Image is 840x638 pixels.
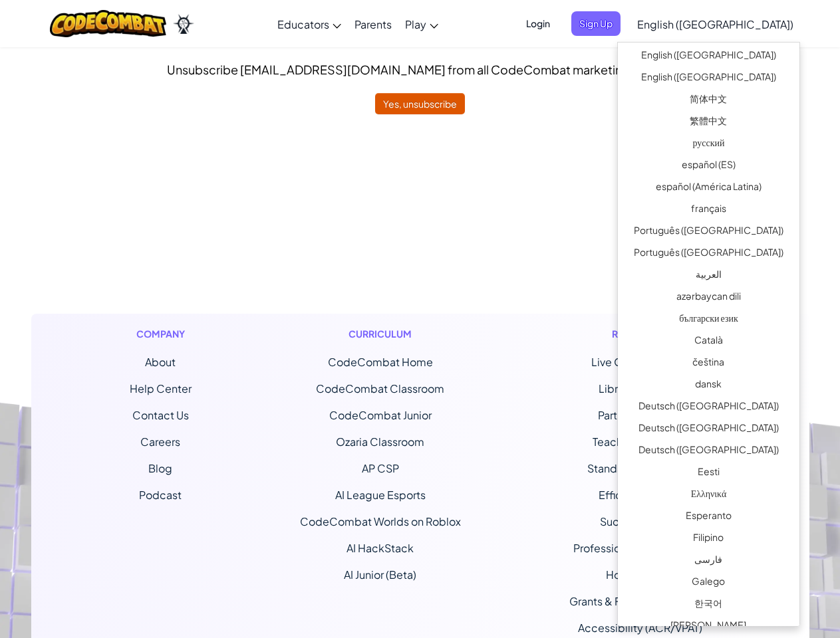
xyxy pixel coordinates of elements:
a: Ozaria Classroom [336,435,424,449]
a: Português ([GEOGRAPHIC_DATA]) [618,243,799,265]
span: Educators [277,17,329,31]
a: 한국어 [618,594,799,616]
a: CodeCombat Worlds on Roblox [300,514,461,528]
a: čeština [618,353,799,375]
a: العربية [618,265,799,287]
a: русский [618,134,799,156]
a: español (América Latina) [618,177,799,199]
a: 繁體中文 [618,112,799,134]
a: AI Junior (Beta) [344,568,416,582]
a: Podcast [139,488,182,502]
a: Professional Development [573,541,707,555]
h1: Curriculum [300,327,461,341]
a: English ([GEOGRAPHIC_DATA]) [618,68,799,90]
a: AI League Esports [335,488,426,502]
a: Eesti [618,463,799,484]
a: Efficacy Studies [599,488,681,502]
a: English ([GEOGRAPHIC_DATA]) [630,6,800,42]
a: Filipino [618,528,799,550]
span: CodeCombat Home [328,355,433,369]
a: français [618,199,799,221]
a: 简体中文 [618,90,799,112]
span: Play [405,17,426,31]
img: Ozaria [173,14,194,34]
span: Unsubscribe [EMAIL_ADDRESS][DOMAIN_NAME] from all CodeCombat marketing emails? [167,62,674,77]
h1: Company [130,327,192,341]
a: Blog [148,461,172,475]
a: Català [618,331,799,353]
a: Deutsch ([GEOGRAPHIC_DATA]) [618,397,799,419]
a: Deutsch ([GEOGRAPHIC_DATA]) [618,419,799,441]
a: Help Center [130,381,192,395]
a: English ([GEOGRAPHIC_DATA]) [618,46,799,68]
a: български език [618,309,799,331]
a: About [145,355,176,369]
a: [PERSON_NAME] [618,616,799,638]
a: AI HackStack [347,541,414,555]
a: Live Online Classes [591,355,689,369]
button: Yes, unsubscribe [375,93,465,114]
a: Parents [348,6,398,42]
a: Library Solutions [599,381,682,395]
span: English ([GEOGRAPHIC_DATA]) [637,17,793,31]
a: español (ES) [618,156,799,177]
a: dansk [618,375,799,397]
a: CodeCombat Junior [329,408,432,422]
a: Ελληνικά [618,484,799,506]
a: فارسی [618,550,799,572]
button: Login [518,11,558,36]
a: Hour of Code [606,568,674,582]
a: AP CSP [362,461,399,475]
a: Careers [140,435,180,449]
a: CodeCombat Classroom [316,381,444,395]
a: Accessibility (ACR/VPAT) [578,621,702,635]
a: Play [398,6,445,42]
a: Partner Solutions [598,408,682,422]
a: azərbaycan dili [618,287,799,309]
span: Contact Us [132,408,189,422]
button: Sign Up [571,11,621,36]
a: Standards Alignment [587,461,693,475]
a: Esperanto [618,506,799,528]
a: Success Stories [600,514,680,528]
a: Grants & Funding Resources [569,594,711,608]
a: Deutsch ([GEOGRAPHIC_DATA]) [618,441,799,463]
img: CodeCombat logo [50,10,166,37]
h1: Resources [569,327,711,341]
a: Galego [618,572,799,594]
a: Teaching Solutions [593,435,687,449]
a: Português ([GEOGRAPHIC_DATA]) [618,221,799,243]
a: Educators [271,6,348,42]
